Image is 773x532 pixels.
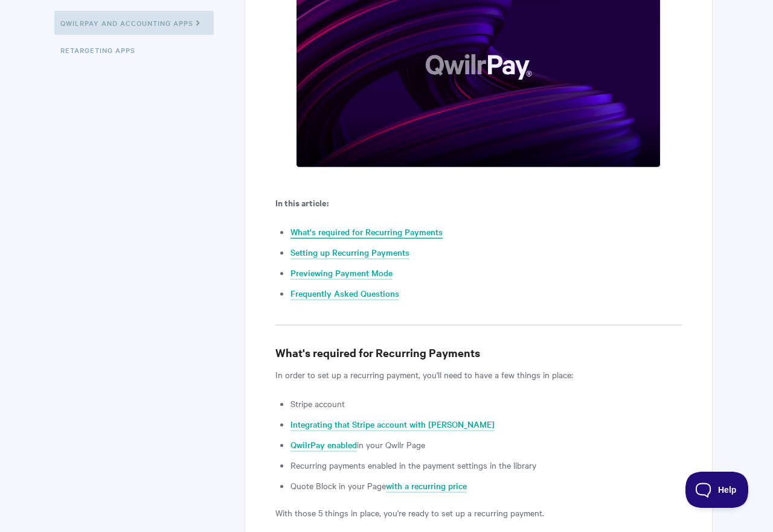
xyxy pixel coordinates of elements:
[54,11,214,35] a: QwilrPay and Accounting Apps
[685,472,749,508] iframe: Toggle Customer Support
[290,287,399,300] a: Frequently Asked Questions
[386,480,467,493] a: with a recurring price
[275,367,682,382] p: In order to set up a recurring payment, you'll need to have a few things in place:
[290,226,443,239] a: What's required for Recurring Payments
[290,267,393,280] a: Previewing Payment Mode
[275,196,329,209] b: In this article:
[275,344,682,361] h3: What's required for Recurring Payments
[290,396,682,411] li: Stripe account
[290,246,409,259] a: Setting up Recurring Payments
[290,437,682,452] li: in your Qwilr Page
[290,439,357,452] a: QwilrPay enabled
[290,418,495,431] a: Integrating that Stripe account with [PERSON_NAME]
[60,38,144,62] a: Retargeting Apps
[290,478,682,493] li: Quote Block in your Page
[290,458,682,472] li: Recurring payments enabled in the payment settings in the library
[275,505,682,520] p: With those 5 things in place, you're ready to set up a recurring payment.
